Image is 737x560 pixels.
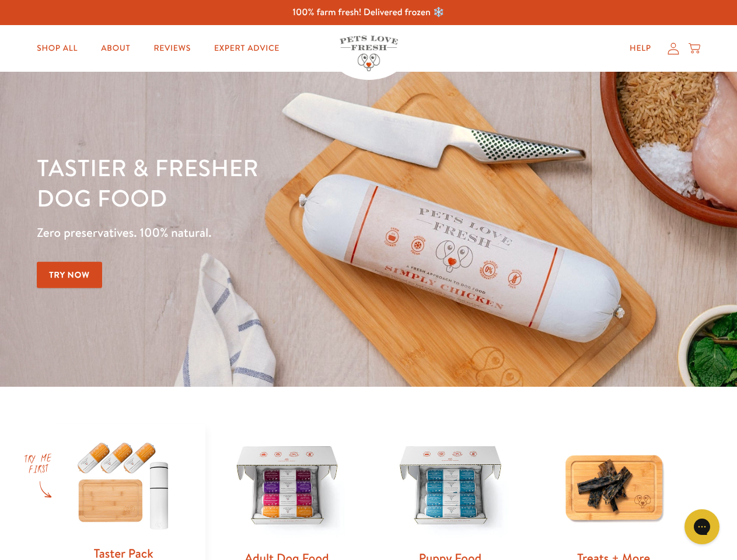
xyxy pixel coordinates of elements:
[92,37,139,60] a: About
[37,262,102,288] a: Try Now
[205,37,289,60] a: Expert Advice
[37,152,479,213] h1: Tastier & fresher dog food
[679,505,725,548] iframe: Gorgias live chat messenger
[620,37,661,60] a: Help
[340,36,398,71] img: Pets Love Fresh
[27,37,87,60] a: Shop All
[37,222,479,243] p: Zero preservatives. 100% natural.
[144,37,200,60] a: Reviews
